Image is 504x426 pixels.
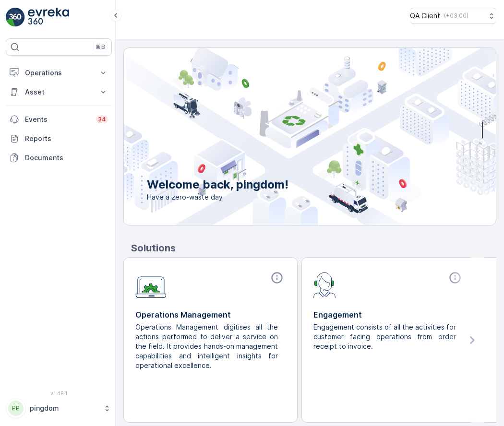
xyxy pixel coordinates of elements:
p: ( +03:00 ) [444,12,468,20]
p: Asset [25,87,93,97]
button: Asset [6,83,112,102]
img: module-icon [135,271,167,298]
span: Have a zero-waste day [147,192,288,202]
a: Documents [6,148,112,167]
img: logo_light-DOdMpM7g.png [28,8,69,27]
div: PP [8,401,24,416]
p: Operations Management [135,309,286,320]
img: module-icon [313,271,336,298]
p: 34 [98,116,106,123]
button: QA Client(+03:00) [410,8,496,24]
p: pingdom [30,403,98,413]
a: Events34 [6,110,112,129]
p: Events [25,115,90,124]
p: Solutions [131,241,496,255]
p: Welcome back, pingdom! [147,177,288,192]
p: Documents [25,153,108,163]
a: Reports [6,129,112,148]
img: city illustration [81,48,496,225]
img: logo [6,8,25,27]
p: Operations Management digitises all the actions performed to deliver a service on the field. It p... [135,322,278,370]
p: Engagement [313,309,464,320]
p: Reports [25,134,108,143]
p: Operations [25,68,93,78]
p: Engagement consists of all the activities for customer facing operations from order receipt to in... [313,322,456,351]
p: QA Client [410,11,440,21]
button: Operations [6,63,112,83]
button: PPpingdom [6,398,112,418]
p: ⌘B [96,43,105,51]
span: v 1.48.1 [6,390,112,396]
